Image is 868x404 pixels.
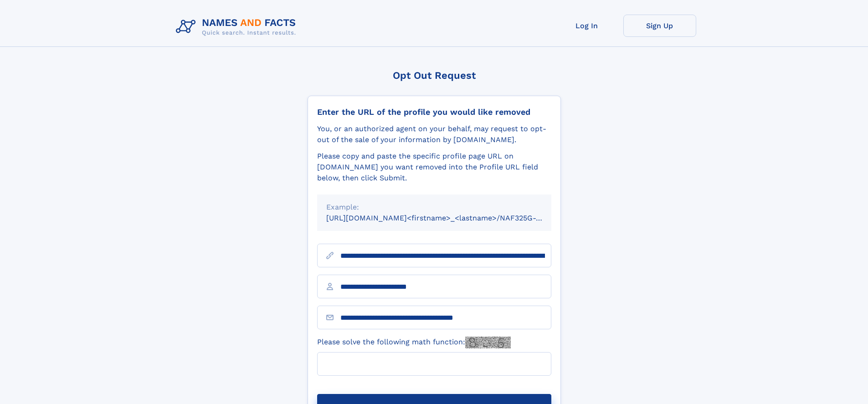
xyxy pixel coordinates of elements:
div: Opt Out Request [308,70,561,81]
div: You, or an authorized agent on your behalf, may request to opt-out of the sale of your informatio... [317,123,551,145]
div: Enter the URL of the profile you would like removed [317,107,551,117]
small: [URL][DOMAIN_NAME]<firstname>_<lastname>/NAF325G-xxxxxxxx [326,214,569,222]
label: Please solve the following math function: [317,337,511,348]
a: Sign Up [623,15,696,37]
img: Logo Names and Facts [172,15,303,39]
a: Log In [550,15,623,37]
div: Please copy and paste the specific profile page URL on [DOMAIN_NAME] you want removed into the Pr... [317,151,551,184]
div: Example: [326,202,542,213]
